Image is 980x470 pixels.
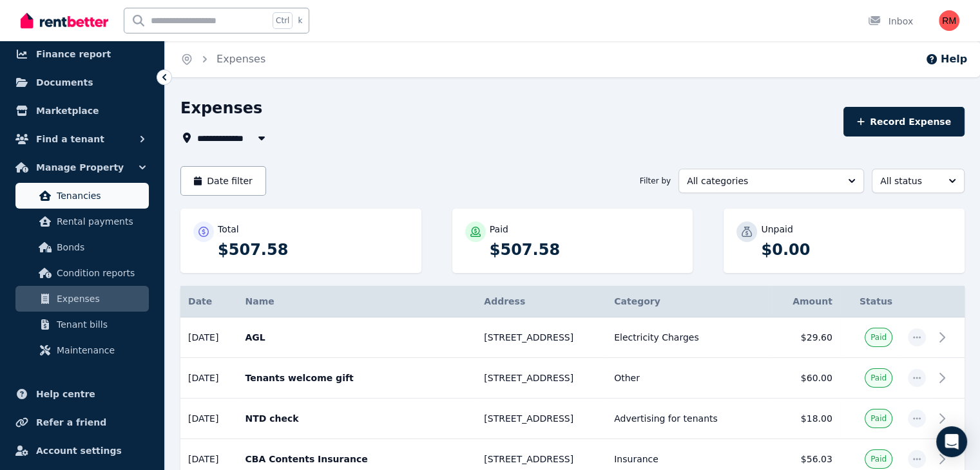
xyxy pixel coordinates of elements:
a: Expenses [216,53,265,65]
span: k [298,15,302,26]
span: Paid [870,373,887,383]
a: Documents [10,70,154,95]
p: AGL [245,331,468,344]
a: Condition reports [15,260,149,286]
span: Find a tenant [36,131,104,147]
a: Maintenance [15,337,149,363]
span: Paid [870,454,887,464]
td: Electricity Charges [606,317,771,358]
button: All status [872,169,965,193]
span: All categories [687,174,838,187]
a: Tenant bills [15,312,149,337]
button: Record Expense [843,107,965,136]
span: Filter by [640,176,671,186]
span: Paid [870,413,887,424]
td: Advertising for tenants [606,399,771,439]
a: Refer a friend [10,409,154,435]
td: [DATE] [180,317,237,358]
td: $29.60 [771,317,840,358]
td: [DATE] [180,358,237,399]
h1: Expenses [180,98,262,118]
td: $18.00 [771,399,840,439]
span: All status [880,174,938,187]
nav: Breadcrumb [165,41,281,77]
span: Refer a friend [36,415,106,430]
td: [STREET_ADDRESS] [476,399,606,439]
a: Account settings [10,438,154,464]
th: Name [237,286,476,317]
p: Total [218,223,239,236]
p: NTD check [245,412,468,425]
span: Documents [36,75,93,90]
button: Find a tenant [10,126,154,152]
a: Tenancies [15,183,149,209]
td: [DATE] [180,399,237,439]
p: Unpaid [761,223,793,236]
th: Date [180,286,237,317]
a: Marketplace [10,98,154,124]
span: Tenancies [57,188,144,203]
button: Date filter [180,166,266,196]
span: Account settings [36,443,122,458]
span: Finance report [36,46,111,62]
span: Expenses [57,291,144,306]
a: Rental payments [15,209,149,234]
p: $0.00 [761,240,952,260]
button: Manage Property [10,155,154,180]
p: $507.58 [490,240,680,260]
span: Tenant bills [57,317,144,332]
span: Maintenance [57,343,144,358]
th: Address [476,286,606,317]
a: Finance report [10,41,154,67]
span: Bonds [57,240,144,255]
div: Inbox [868,15,913,28]
span: Help centre [36,386,95,402]
span: Manage Property [36,160,124,175]
span: Marketplace [36,103,99,118]
span: Ctrl [273,12,293,29]
img: RentBetter [21,11,108,30]
p: CBA Contents Insurance [245,453,468,465]
td: [STREET_ADDRESS] [476,317,606,358]
img: Rita Manoshina [939,10,959,31]
td: Other [606,358,771,399]
th: Category [606,286,771,317]
a: Bonds [15,234,149,260]
p: $507.58 [218,240,408,260]
th: Amount [771,286,840,317]
a: Expenses [15,286,149,312]
a: Help centre [10,381,154,407]
p: Paid [490,223,508,236]
button: All categories [678,169,864,193]
span: Rental payments [57,214,144,229]
div: Open Intercom Messenger [936,426,967,457]
p: Tenants welcome gift [245,371,468,384]
button: Help [925,52,967,67]
td: $60.00 [771,358,840,399]
span: Paid [870,332,887,343]
span: Condition reports [57,265,144,281]
th: Status [840,286,900,317]
td: [STREET_ADDRESS] [476,358,606,399]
